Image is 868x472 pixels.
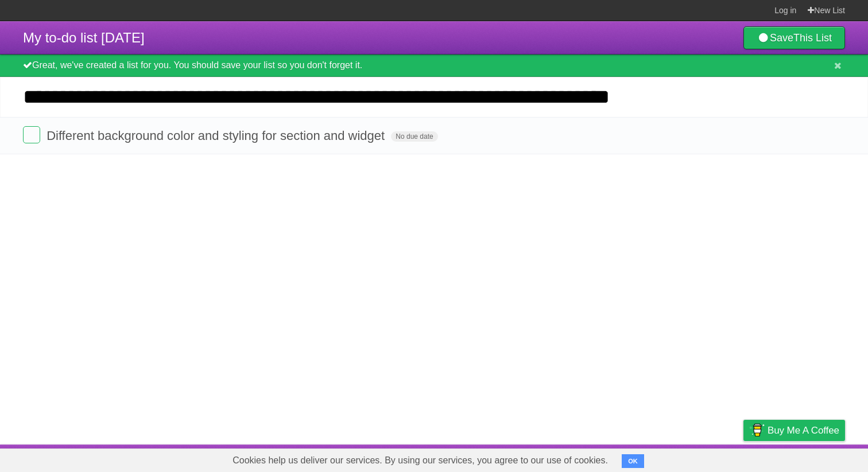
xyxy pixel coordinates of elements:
[793,32,832,44] b: This List
[689,447,715,469] a: Terms
[221,449,619,472] span: Cookies help us deliver our services. By using our services, you agree to our use of cookies.
[23,126,40,143] label: Done
[728,447,758,469] a: Privacy
[591,447,615,469] a: About
[773,447,845,469] a: Suggest a feature
[743,420,845,441] a: Buy me a coffee
[622,454,644,468] button: OK
[743,26,845,49] a: SaveThis List
[629,447,675,469] a: Developers
[23,30,145,45] span: My to-do list [DATE]
[391,131,437,142] span: No due date
[46,128,387,143] span: Different background color and styling for section and widget
[749,420,765,440] img: Buy me a coffee
[768,420,839,440] span: Buy me a coffee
